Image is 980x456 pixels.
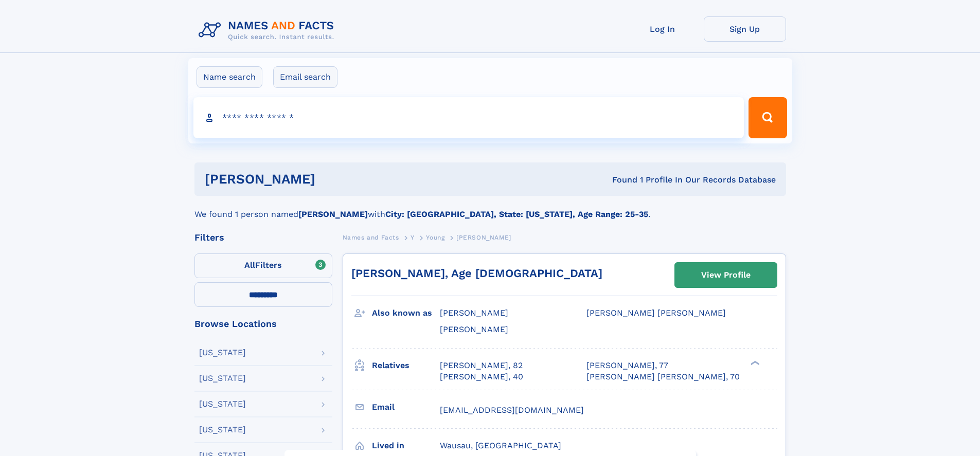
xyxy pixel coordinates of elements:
label: Name search [197,66,262,88]
div: Browse Locations [194,319,332,329]
div: [US_STATE] [199,400,246,408]
div: Found 1 Profile In Our Records Database [464,174,776,186]
h3: Lived in [372,437,440,454]
div: ❯ [748,359,760,366]
label: Filters [194,253,332,278]
div: [US_STATE] [199,426,246,434]
span: [EMAIL_ADDRESS][DOMAIN_NAME] [440,405,584,415]
label: Email search [273,66,337,88]
a: View Profile [675,263,777,287]
span: [PERSON_NAME] [440,324,508,334]
a: [PERSON_NAME], 40 [440,371,523,382]
span: [PERSON_NAME] [440,308,508,318]
b: [PERSON_NAME] [298,209,368,219]
input: search input [193,97,744,138]
span: [PERSON_NAME] [456,234,511,241]
a: Names and Facts [343,231,399,244]
span: Y [411,234,415,241]
a: [PERSON_NAME], 77 [586,360,668,371]
h1: [PERSON_NAME] [205,173,464,186]
a: [PERSON_NAME] [PERSON_NAME], 70 [586,371,740,382]
img: Logo Names and Facts [194,16,343,44]
div: [US_STATE] [199,349,246,357]
a: [PERSON_NAME], Age [DEMOGRAPHIC_DATA] [351,267,602,280]
div: View Profile [701,263,751,287]
h3: Also known as [372,304,440,322]
a: Sign Up [704,16,786,42]
span: [PERSON_NAME] [PERSON_NAME] [586,308,726,318]
a: Young [426,231,444,244]
button: Search Button [749,97,787,138]
h3: Email [372,398,440,416]
div: We found 1 person named with . [194,196,786,221]
h3: Relatives [372,357,440,374]
a: Log In [621,16,704,42]
b: City: [GEOGRAPHIC_DATA], State: [US_STATE], Age Range: 25-35 [385,209,648,219]
span: Young [426,234,444,241]
a: Y [411,231,415,244]
div: [US_STATE] [199,374,246,382]
div: Filters [194,233,332,242]
span: Wausau, [GEOGRAPHIC_DATA] [440,441,561,450]
span: All [244,260,255,270]
a: [PERSON_NAME], 82 [440,360,523,371]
